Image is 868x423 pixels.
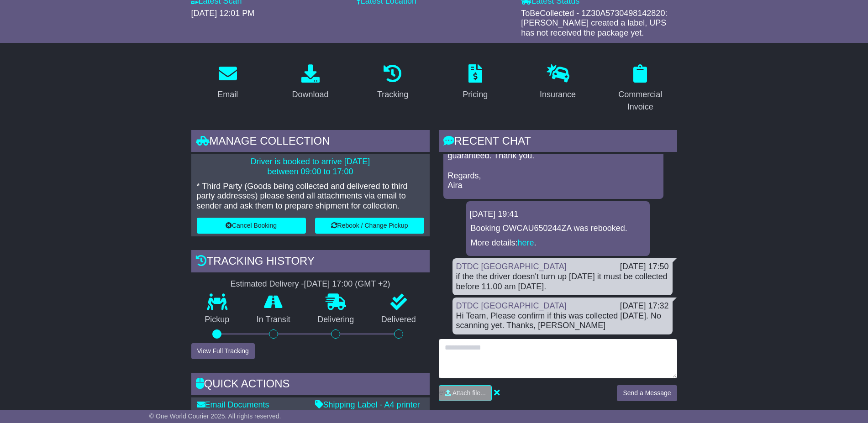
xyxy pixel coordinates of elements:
p: More details: . [471,238,645,248]
div: Insurance [540,89,576,101]
a: Shipping Label - A4 printer [315,400,420,409]
p: Pickup [191,315,243,325]
div: if the the driver doesn't turn up [DATE] it must be collected before 11.00 am [DATE]. [456,272,669,292]
a: Download [286,61,334,104]
span: © One World Courier 2025. All rights reserved. [149,413,281,420]
p: Delivering [304,315,368,325]
a: DTDC [GEOGRAPHIC_DATA] [456,262,567,271]
span: [DATE] 12:01 PM [191,9,255,18]
div: [DATE] 19:41 [470,209,646,219]
button: View Full Tracking [191,343,255,359]
div: RECENT CHAT [439,130,677,155]
div: [DATE] 17:00 (GMT +2) [304,279,390,289]
button: Send a Message [617,385,677,401]
div: Commercial Invoice [610,89,671,113]
div: Email [217,89,238,101]
a: Email [211,61,244,104]
div: Pricing [463,89,488,101]
a: Tracking [371,61,414,104]
button: Rebook / Change Pickup [315,218,424,234]
div: Estimated Delivery - [191,279,430,289]
p: Booking OWCAU650244ZA was rebooked. [471,224,645,234]
a: Pricing [457,61,494,104]
div: [DATE] 17:50 [620,262,669,272]
div: [DATE] 17:32 [620,301,669,311]
a: here [518,238,534,247]
div: Download [292,89,328,101]
a: Commercial Invoice [604,61,677,116]
div: Hi Team, Please confirm if this was collected [DATE]. No scanning yet. Thanks, [PERSON_NAME] [456,311,669,331]
div: Quick Actions [191,373,430,397]
button: Cancel Booking [197,218,306,234]
div: Tracking history [191,250,430,275]
p: Delivered [368,315,430,325]
div: Tracking [377,89,408,101]
a: Insurance [534,61,582,104]
p: In Transit [243,315,304,325]
p: * Third Party (Goods being collected and delivered to third party addresses) please send all atta... [197,182,424,211]
p: Driver is booked to arrive [DATE] between 09:00 to 17:00 [197,157,424,177]
a: Email Documents [197,400,269,409]
div: Manage collection [191,130,430,155]
span: ToBeCollected - 1Z30A5730498142820: [PERSON_NAME] created a label, UPS has not received the packa... [521,9,667,37]
a: DTDC [GEOGRAPHIC_DATA] [456,301,567,310]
